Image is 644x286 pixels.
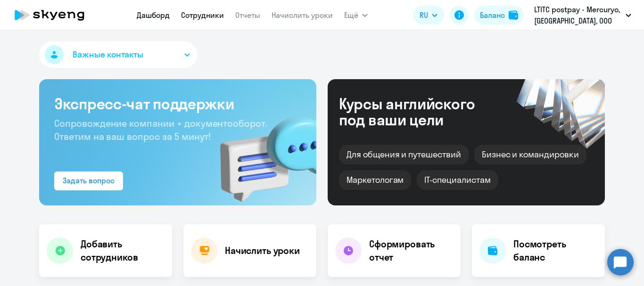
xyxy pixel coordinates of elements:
button: Ещё [344,6,368,25]
div: Для общения и путешествий [339,145,469,164]
h4: Сформировать отчет [369,237,453,264]
span: Важные контакты [73,49,143,61]
button: Задать вопрос [54,172,123,190]
button: Важные контакты [39,41,198,68]
div: Баланс [480,9,505,21]
button: RU [413,6,444,25]
p: LTITC postpay - Mercuryo, [GEOGRAPHIC_DATA], ООО [534,4,622,26]
div: Курсы английского под ваши цели [339,96,500,128]
a: Сотрудники [181,10,224,20]
a: Дашборд [137,10,170,20]
h4: Посмотреть баланс [513,237,597,264]
span: Ещё [344,9,358,21]
a: Отчеты [235,10,260,20]
img: bg-img [206,99,316,205]
img: balance [509,10,518,20]
span: RU [420,9,428,21]
h3: Экспресс-чат поддержки [54,94,301,113]
span: Сопровождение компании + документооборот. Ответим на ваш вопрос за 5 минут! [54,117,267,142]
div: Маркетологам [339,170,411,190]
div: Задать вопрос [63,175,115,186]
div: IT-специалистам [417,170,498,190]
h4: Добавить сотрудников [81,237,165,264]
button: LTITC postpay - Mercuryo, [GEOGRAPHIC_DATA], ООО [529,4,636,26]
a: Начислить уроки [272,10,333,20]
h4: Начислить уроки [225,244,300,257]
button: Балансbalance [474,6,524,25]
div: Бизнес и командировки [474,145,586,164]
